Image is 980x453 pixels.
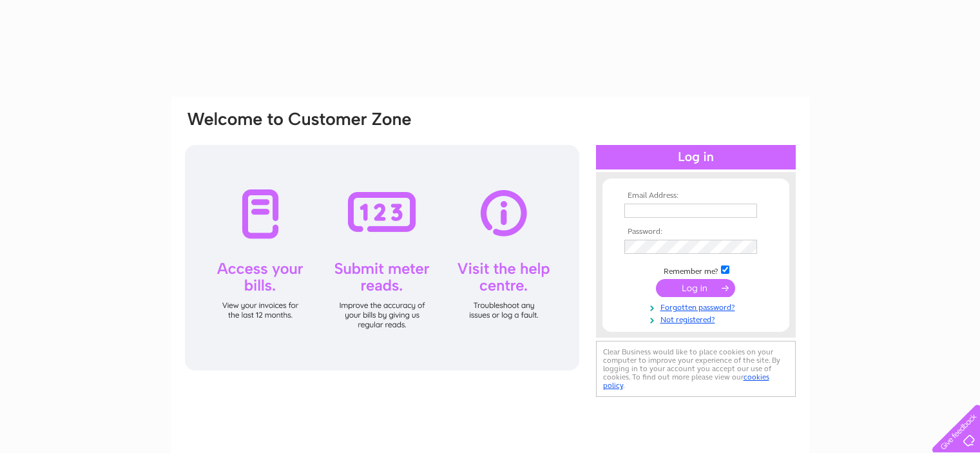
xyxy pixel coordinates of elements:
a: Forgotten password? [624,300,771,313]
td: Remember me? [621,264,771,276]
div: Clear Business would like to place cookies on your computer to improve your experience of the sit... [596,341,796,397]
a: cookies policy [603,372,769,390]
th: Email Address: [621,191,771,200]
a: Not registered? [624,313,771,325]
input: Submit [656,279,735,297]
th: Password: [621,227,771,236]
